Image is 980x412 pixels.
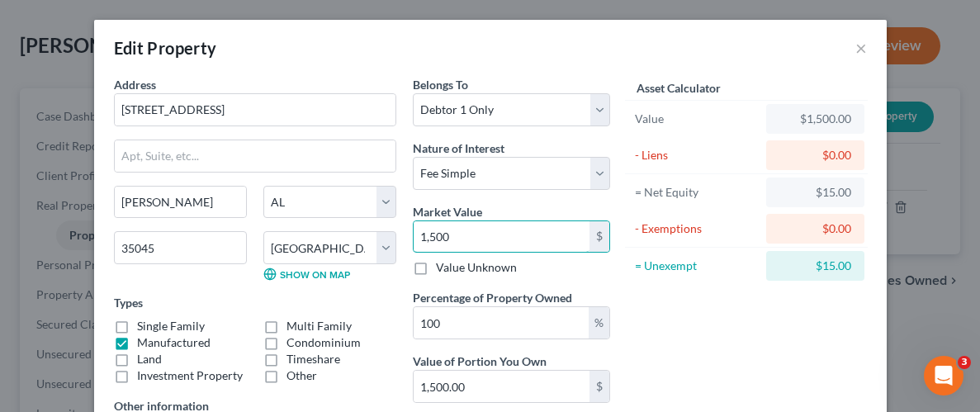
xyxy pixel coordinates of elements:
[436,259,517,276] label: Value Unknown
[414,307,589,339] input: 0.00
[286,318,352,334] label: Multi Family
[635,220,760,237] div: - Exemptions
[115,187,246,218] input: Enter city...
[637,79,721,97] label: Asset Calculator
[413,78,468,92] span: Belongs To
[924,356,963,395] iframe: Intercom live chat
[114,294,143,311] label: Types
[414,371,589,402] input: 0.00
[589,307,609,339] div: %
[263,268,350,281] a: Show on Map
[413,353,547,370] label: Value of Portion You Own
[635,111,760,127] div: Value
[414,221,589,253] input: 0.00
[286,351,340,367] label: Timeshare
[137,318,205,334] label: Single Family
[114,36,217,59] div: Edit Property
[286,367,317,384] label: Other
[114,78,156,92] span: Address
[589,221,609,253] div: $
[137,367,243,384] label: Investment Property
[413,140,504,157] label: Nature of Interest
[413,289,572,306] label: Percentage of Property Owned
[115,94,395,125] input: Enter address...
[855,38,867,58] button: ×
[779,111,851,127] div: $1,500.00
[114,231,247,264] input: Enter zip...
[286,334,361,351] label: Condominium
[958,356,971,369] span: 3
[589,371,609,402] div: $
[779,220,851,237] div: $0.00
[115,140,395,172] input: Apt, Suite, etc...
[635,258,760,274] div: = Unexempt
[137,334,211,351] label: Manufactured
[779,184,851,201] div: $15.00
[635,184,760,201] div: = Net Equity
[779,147,851,163] div: $0.00
[413,203,482,220] label: Market Value
[779,258,851,274] div: $15.00
[137,351,162,367] label: Land
[635,147,760,163] div: - Liens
